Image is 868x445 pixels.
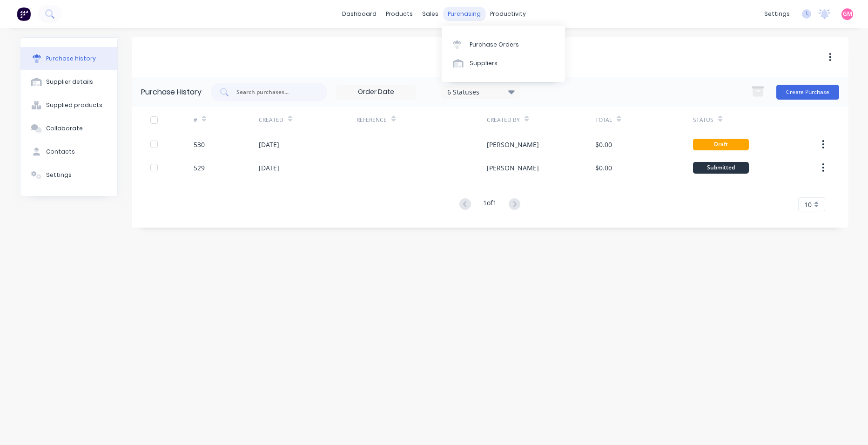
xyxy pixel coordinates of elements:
div: [PERSON_NAME] [487,163,539,173]
span: 10 [804,200,812,209]
div: Draft [693,139,749,150]
div: Purchase history [46,54,96,63]
div: Created [259,116,283,124]
div: Total [595,116,612,124]
button: Settings [20,163,117,187]
div: [PERSON_NAME] [487,140,539,149]
div: sales [417,7,443,21]
button: Contacts [20,140,117,163]
input: Order Date [337,85,415,99]
div: Purchase Orders [470,40,519,49]
button: Purchase history [20,47,117,70]
div: products [381,7,417,21]
a: Suppliers [442,54,565,73]
div: Created By [487,116,520,124]
div: Settings [46,171,72,179]
a: Purchase Orders [442,35,565,54]
div: Reference [357,116,387,124]
div: $0.00 [595,140,612,149]
div: Purchase History [141,87,202,98]
div: Status [693,116,713,124]
button: Create Purchase [776,85,839,100]
div: Supplied products [46,101,102,109]
div: purchasing [443,7,485,21]
div: $0.00 [595,163,612,173]
div: 6 Statuses [447,87,514,96]
div: Collaborate [46,124,83,133]
div: # [194,116,197,124]
a: dashboard [337,7,381,21]
div: Submitted [693,162,749,174]
button: Collaborate [20,117,117,140]
button: Supplier details [20,70,117,94]
div: settings [760,7,794,21]
div: Supplier details [46,78,93,86]
input: Search purchases... [236,88,313,97]
div: productivity [485,7,531,21]
div: Suppliers [470,59,498,67]
img: Factory [17,7,31,21]
span: GM [843,10,852,18]
div: 530 [194,140,205,149]
button: Supplied products [20,94,117,117]
div: Contacts [46,148,75,156]
div: 529 [194,163,205,173]
div: [DATE] [259,140,279,149]
div: [DATE] [259,163,279,173]
div: 1 of 1 [483,198,497,211]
